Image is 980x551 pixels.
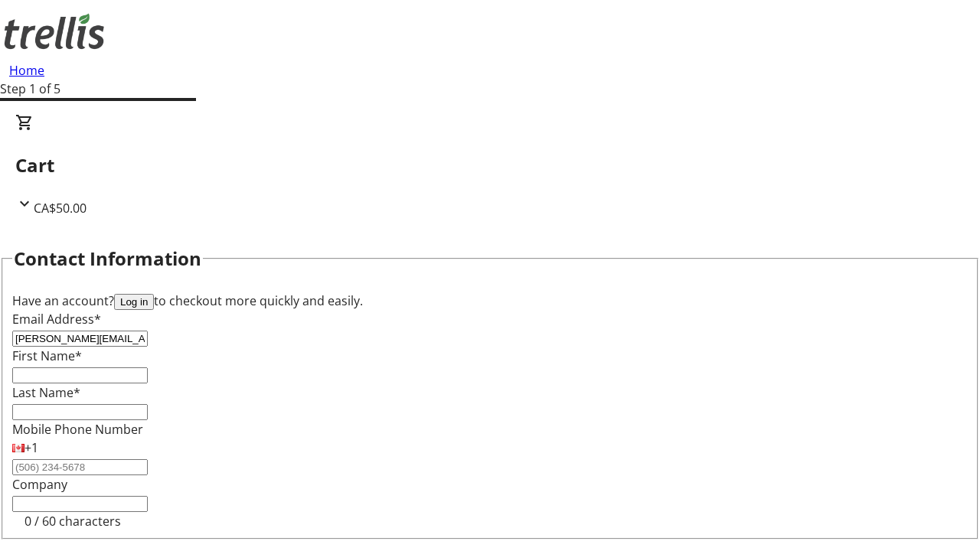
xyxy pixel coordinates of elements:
[12,311,101,328] label: Email Address*
[15,152,965,179] h2: Cart
[12,384,80,401] label: Last Name*
[24,513,121,530] tr-character-limit: 0 / 60 characters
[12,347,82,364] label: First Name*
[114,294,154,310] button: Log in
[34,200,87,217] span: CA$50.00
[12,421,143,438] label: Mobile Phone Number
[12,292,968,310] div: Have an account? to checkout more quickly and easily.
[12,459,148,475] input: (506) 234-5678
[14,245,201,272] h2: Contact Information
[15,113,965,217] div: CartCA$50.00
[12,476,67,493] label: Company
